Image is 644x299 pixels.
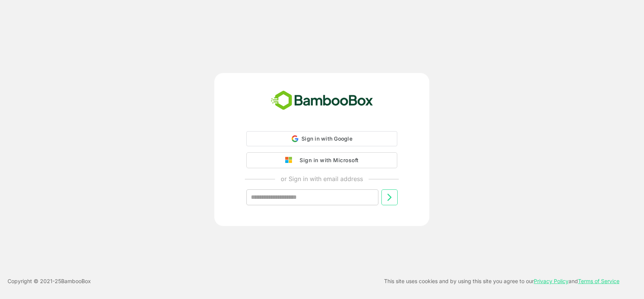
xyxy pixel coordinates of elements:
[534,278,569,284] a: Privacy Policy
[267,88,377,113] img: bamboobox
[246,152,397,168] button: Sign in with Microsoft
[301,135,352,142] span: Sign in with Google
[281,174,363,183] p: or Sign in with email address
[578,278,619,284] a: Terms of Service
[384,277,619,286] p: This site uses cookies and by using this site you agree to our and
[285,157,296,164] img: google
[246,131,397,146] div: Sign in with Google
[296,155,358,165] div: Sign in with Microsoft
[8,277,91,286] p: Copyright © 2021- 25 BambooBox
